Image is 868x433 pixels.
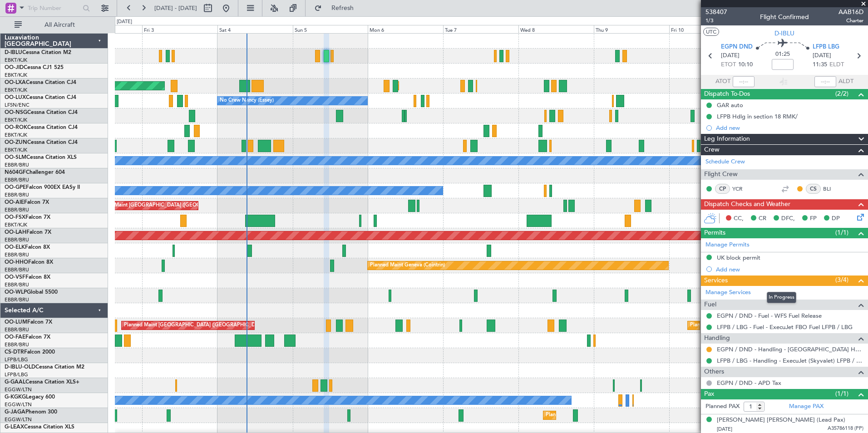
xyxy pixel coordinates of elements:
span: Flight Crew [704,169,738,180]
span: OO-GPE [5,185,26,190]
span: OO-HHO [5,260,28,265]
span: FP [810,214,817,223]
a: EBBR/BRU [5,251,29,258]
span: OO-LAH [5,230,26,235]
a: EBKT/KJK [5,221,27,228]
a: OO-FAEFalcon 7X [5,335,50,340]
a: EBBR/BRU [5,162,29,168]
a: D-IBLU-OLDCessna Citation M2 [5,364,84,370]
span: N604GF [5,170,26,175]
a: EGGW/LTN [5,401,32,408]
span: (1/1) [835,228,848,237]
span: OO-SLM [5,155,26,160]
a: Manage PAX [789,402,824,411]
a: OO-WLPGlobal 5500 [5,290,58,295]
span: OO-LUX [5,95,26,100]
span: [DATE] [721,51,740,60]
a: OO-LUXCessna Citation CJ4 [5,95,76,100]
a: EGPN / DND - Handling - [GEOGRAPHIC_DATA] Handling EGPN / DND [717,345,863,353]
a: N604GFChallenger 604 [5,170,65,175]
span: OO-AIE [5,200,24,205]
a: OO-AIEFalcon 7X [5,200,49,205]
span: 11:35 [813,60,827,69]
input: --:-- [733,76,755,87]
span: OO-WLP [5,290,27,295]
span: Charter [838,17,863,25]
span: ELDT [829,60,844,69]
span: [DATE] [717,426,732,433]
span: OO-ROK [5,125,27,130]
a: EGGW/LTN [5,386,32,393]
span: CC, [734,214,744,223]
span: ATOT [715,77,730,86]
span: (2/2) [835,89,848,98]
a: EBBR/BRU [5,296,29,303]
span: OO-ZUN [5,140,27,145]
span: D-IBLU [5,50,22,55]
div: Mon 6 [368,25,443,33]
div: Flight Confirmed [760,12,809,22]
a: OO-LAHFalcon 7X [5,230,51,235]
a: EBBR/BRU [5,207,29,213]
div: Planned Maint [GEOGRAPHIC_DATA] ([GEOGRAPHIC_DATA] National) [124,319,288,332]
a: EBKT/KJK [5,132,27,138]
span: CS-DTR [5,349,24,355]
span: OO-JID [5,65,24,70]
label: Planned PAX [705,402,740,411]
span: Services [704,276,728,286]
span: Refresh [324,5,362,11]
span: Leg Information [704,134,750,144]
span: ETOT [721,60,736,69]
span: [DATE] - [DATE] [154,4,197,12]
span: OO-FSX [5,215,25,220]
span: OO-NSG [5,110,27,115]
span: CR [759,214,766,223]
span: OO-ELK [5,245,25,250]
a: G-LEAXCessna Citation XLS [5,424,74,430]
span: LFPB LBG [813,43,839,52]
span: ALDT [838,77,853,86]
a: EBKT/KJK [5,57,27,64]
span: D-IBLU-OLD [5,364,35,370]
a: OO-ZUNCessna Citation CJ4 [5,140,78,145]
span: Others [704,367,724,377]
div: Add new [716,266,863,273]
div: Wed 8 [518,25,594,33]
div: Add new [716,124,863,132]
span: Fuel [704,300,716,310]
a: OO-HHOFalcon 8X [5,260,53,265]
a: CS-DTRFalcon 2000 [5,349,55,355]
div: No Crew Nancy (Essey) [220,94,274,108]
span: [DATE] [813,51,831,60]
a: EBBR/BRU [5,281,29,288]
a: G-GAALCessna Citation XLS+ [5,379,79,385]
div: Sun 5 [293,25,368,33]
a: EBBR/BRU [5,266,29,273]
a: EBBR/BRU [5,177,29,183]
div: Planned Maint Geneva (Cointrin) [370,259,445,272]
span: Dispatch Checks and Weather [704,199,790,210]
span: (3/4) [835,275,848,285]
a: Manage Services [705,288,751,297]
a: EBBR/BRU [5,236,29,243]
a: YCR [732,185,753,193]
a: EBKT/KJK [5,72,27,79]
div: [DATE] [117,18,132,26]
a: EBKT/KJK [5,147,27,153]
a: EGPN / DND - APD Tax [717,379,781,387]
a: BLI [823,185,843,193]
div: Fri 10 [669,25,745,33]
button: Refresh [310,1,365,15]
div: Fri 3 [142,25,217,33]
span: 10:10 [738,60,753,69]
a: OO-GPEFalcon 900EX EASy II [5,185,80,190]
span: DP [832,214,840,223]
a: LFPB/LBG [5,371,28,378]
a: OO-NSGCessna Citation CJ4 [5,110,78,115]
a: EGPN / DND - Fuel - WFS Fuel Release [717,312,822,320]
span: 538407 [705,7,727,17]
span: 1/3 [705,17,727,25]
div: UK block permit [717,254,760,261]
div: CP [715,184,730,194]
a: Manage Permits [705,241,750,250]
